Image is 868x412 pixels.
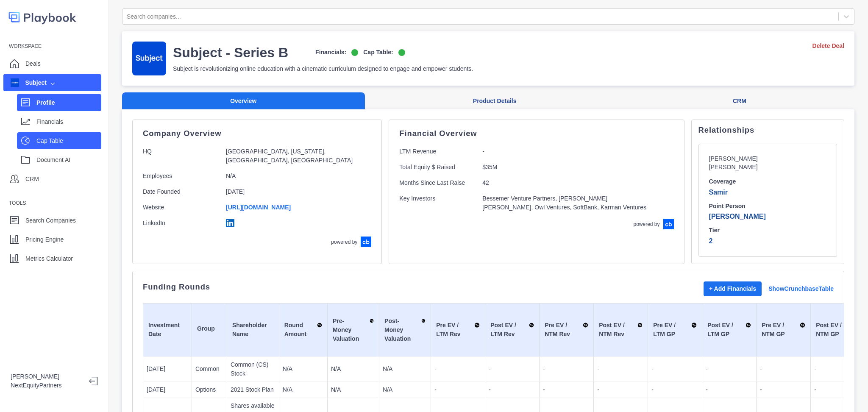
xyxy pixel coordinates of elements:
p: [GEOGRAPHIC_DATA], [US_STATE], [GEOGRAPHIC_DATA], [GEOGRAPHIC_DATA] [226,147,363,165]
p: Common [195,365,223,373]
p: 42 [482,178,647,187]
img: Sort [637,321,643,329]
img: Sort [691,321,697,329]
div: Subject [11,78,47,87]
p: Search Companies [25,216,76,225]
img: logo-colored [8,8,76,26]
img: Sort [583,321,588,329]
p: powered by [634,220,660,228]
button: + Add Financials [704,281,762,296]
p: Key Investors [399,194,476,212]
p: Options [195,385,223,394]
div: Pre-Money Valuation [333,317,374,343]
p: powered by [331,238,357,246]
p: - [760,365,807,373]
p: 2021 Stock Plan [231,385,275,394]
div: Post-Money Valuation [384,317,426,343]
p: - [434,385,481,394]
img: Sort [800,321,805,329]
h6: Tier [709,227,826,234]
h6: Point Person [709,203,826,210]
img: Sort [474,321,480,329]
p: N/A [383,385,427,394]
p: N/A [383,365,427,373]
p: - [814,385,861,394]
p: N/A [331,385,376,394]
p: - [651,365,698,373]
p: - [814,365,861,373]
p: LinkedIn [143,219,219,230]
p: HQ [143,147,219,165]
p: - [434,365,481,373]
a: [URL][DOMAIN_NAME] [226,204,291,211]
div: Pre EV / LTM GP [653,321,697,339]
p: Bessemer Venture Partners, [PERSON_NAME] [PERSON_NAME], Owl Ventures, SoftBank, Karman Ventures [482,194,647,212]
p: Employees [143,172,219,181]
p: - [489,365,536,373]
a: Show Crunchbase Table [768,284,834,293]
p: [DATE] [147,365,188,373]
p: N/A [283,385,324,394]
p: N/A [331,365,376,373]
img: company-logo [132,42,166,75]
p: LTM Revenue [399,147,476,156]
p: Funding Rounds [143,284,210,290]
div: Post EV / LTM GP [707,321,751,339]
div: Post EV / LTM Rev [490,321,534,339]
p: N/A [226,172,363,181]
p: Date Founded [143,187,219,196]
p: Months Since Last Raise [399,178,476,187]
button: Overview [122,92,365,110]
p: Financials: [315,48,346,57]
h6: Coverage [709,178,826,186]
p: CRM [25,175,39,184]
p: - [597,385,644,394]
button: Product Details [365,92,625,110]
p: Financials [36,117,101,126]
div: Shareholder Name [232,321,274,339]
h3: Subject - Series B [173,44,288,61]
p: Deals [25,59,41,68]
p: [PERSON_NAME] [709,212,826,222]
div: Pre EV / NTM Rev [545,321,588,339]
div: Group [197,324,222,335]
p: [PERSON_NAME] [PERSON_NAME] [709,154,785,171]
p: Profile [36,98,101,107]
p: [PERSON_NAME] [11,372,82,381]
p: Total Equity $ Raised [399,163,476,172]
img: linkedin-logo [226,219,234,227]
p: Cap Table [36,136,101,145]
p: - [543,365,590,373]
img: crunchbase-logo [361,237,371,247]
p: Metrics Calculator [25,254,73,263]
p: - [597,365,644,373]
p: Samir [709,187,826,198]
p: - [760,385,807,394]
p: - [706,365,753,373]
div: Pre EV / LTM Rev [436,321,480,339]
div: Pre EV / NTM GP [762,321,805,339]
p: - [651,385,698,394]
p: Financial Overview [399,130,673,137]
img: on-logo [398,49,405,56]
p: Website [143,203,219,212]
p: $35M [482,163,647,172]
div: Post EV / NTM Rev [599,321,643,339]
div: Post EV / NTM GP [816,321,860,339]
p: [DATE] [226,187,363,196]
p: [DATE] [147,385,188,394]
p: Document AI [36,156,101,164]
p: Relationships [698,127,837,134]
p: - [482,147,647,156]
p: 2 [709,236,826,246]
p: - [543,385,590,394]
p: N/A [283,365,324,373]
p: NextEquityPartners [11,381,82,390]
div: Investment Date [148,321,186,339]
a: Delete Deal [812,42,844,50]
img: company image [11,78,19,87]
button: CRM [625,92,854,110]
p: Subject is revolutionizing online education with a cinematic curriculum designed to engage and em... [173,64,473,73]
img: Sort [421,317,426,325]
img: Sort [317,321,322,329]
